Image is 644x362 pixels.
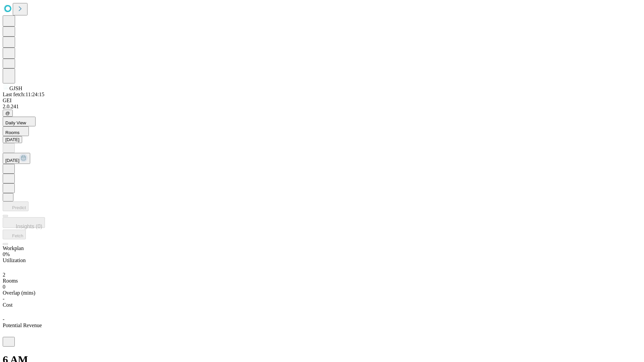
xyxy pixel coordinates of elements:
span: 0 [3,284,5,290]
span: @ [5,111,10,116]
span: Daily View [5,120,26,125]
button: Insights (0) [3,217,45,228]
button: [DATE] [3,136,22,143]
span: Utilization [3,257,25,263]
button: [DATE] [3,153,30,164]
div: GEI [3,98,641,104]
span: 2 [3,272,5,278]
button: Fetch [3,230,26,239]
span: GJSH [9,85,22,91]
span: Potential Revenue [3,322,42,328]
span: Workplan [3,245,24,251]
span: - [3,296,4,302]
span: 0% [3,251,10,257]
button: Predict [3,201,29,211]
span: Last fetch: 11:24:15 [3,92,44,97]
span: Overlap (mins) [3,290,35,296]
span: Rooms [5,130,19,135]
span: Cost [3,302,12,308]
span: Insights (0) [16,224,42,229]
span: [DATE] [5,158,19,163]
button: @ [3,110,13,117]
div: 2.0.241 [3,104,641,110]
button: Rooms [3,126,29,136]
span: Rooms [3,278,18,284]
button: Daily View [3,117,36,126]
span: - [3,316,4,322]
